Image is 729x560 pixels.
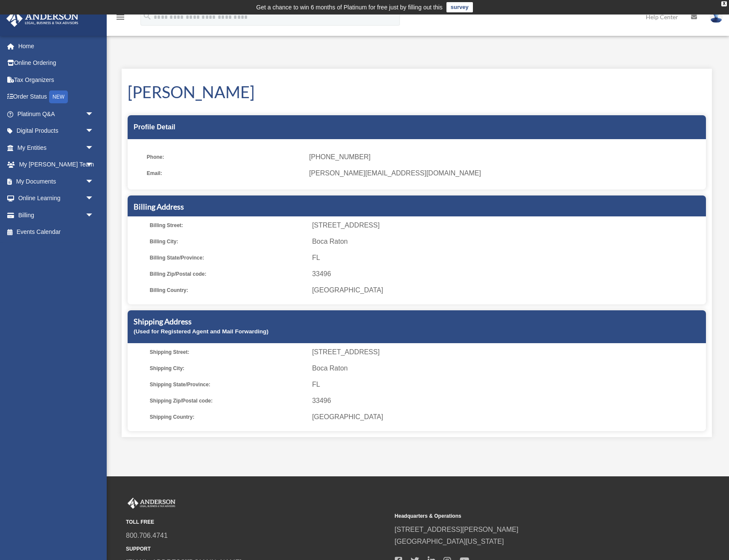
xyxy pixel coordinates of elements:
a: My [PERSON_NAME] Teamarrow_drop_down [6,156,107,173]
span: Shipping Street: [150,346,306,358]
a: Digital Productsarrow_drop_down [6,122,107,140]
i: menu [115,12,125,22]
a: Order StatusNEW [6,88,107,106]
span: arrow_drop_down [85,173,102,190]
span: Shipping State/Province: [150,379,306,391]
div: Profile Detail [128,115,706,139]
a: Online Learningarrow_drop_down [6,190,107,207]
span: [PHONE_NUMBER] [309,151,700,163]
span: Email: [147,167,303,179]
h5: Billing Address [134,201,700,212]
span: arrow_drop_down [85,139,102,157]
span: arrow_drop_down [85,190,102,207]
span: 33496 [312,395,703,407]
a: Events Calendar [6,224,107,241]
span: Shipping City: [150,362,306,374]
span: Billing Country: [150,284,306,296]
span: [GEOGRAPHIC_DATA] [312,411,703,423]
a: Platinum Q&Aarrow_drop_down [6,105,107,122]
a: My Documentsarrow_drop_down [6,173,107,190]
span: Billing State/Province: [150,252,306,264]
span: Boca Raton [312,236,703,248]
span: [STREET_ADDRESS] [312,346,703,358]
i: search [143,12,152,21]
span: Billing Street: [150,219,306,231]
span: FL [312,252,703,264]
span: arrow_drop_down [85,207,102,224]
a: 800.706.4741 [126,532,168,539]
a: Billingarrow_drop_down [6,207,107,224]
span: [STREET_ADDRESS] [312,219,703,231]
img: User Pic [710,11,723,23]
a: Home [6,38,107,55]
h1: [PERSON_NAME] [128,81,706,103]
h5: Shipping Address [134,316,700,327]
span: Billing City: [150,236,306,248]
span: Shipping Country: [150,411,306,423]
span: Billing Zip/Postal code: [150,268,306,280]
a: [GEOGRAPHIC_DATA][US_STATE] [395,538,504,545]
span: FL [312,379,703,391]
small: SUPPORT [126,545,389,554]
a: survey [446,2,473,12]
a: My Entitiesarrow_drop_down [6,139,107,156]
small: Headquarters & Operations [395,512,658,521]
small: TOLL FREE [126,518,389,527]
span: Shipping Zip/Postal code: [150,395,306,407]
span: [GEOGRAPHIC_DATA] [312,284,703,296]
a: menu [115,15,125,22]
span: arrow_drop_down [85,122,102,140]
div: close [721,1,727,6]
span: Boca Raton [312,362,703,374]
a: [STREET_ADDRESS][PERSON_NAME] [395,526,519,533]
span: arrow_drop_down [85,156,102,174]
img: Anderson Advisors Platinum Portal [4,10,81,27]
a: Tax Organizers [6,71,107,88]
div: Get a chance to win 6 months of Platinum for free just by filling out this [256,2,443,12]
span: [PERSON_NAME][EMAIL_ADDRESS][DOMAIN_NAME] [309,167,700,179]
span: 33496 [312,268,703,280]
span: Phone: [147,151,303,163]
a: Online Ordering [6,55,107,72]
span: arrow_drop_down [85,105,102,123]
small: (Used for Registered Agent and Mail Forwarding) [134,328,268,335]
img: Anderson Advisors Platinum Portal [126,498,177,509]
div: NEW [49,90,68,103]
